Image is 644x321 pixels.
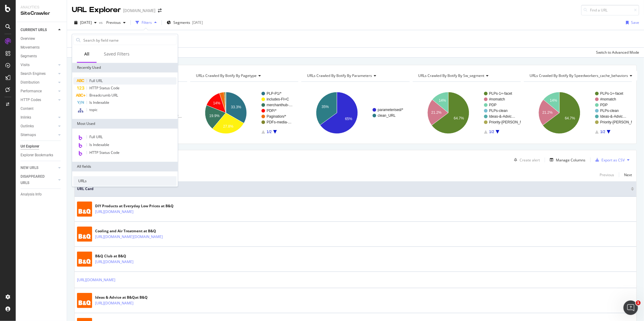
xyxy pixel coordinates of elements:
text: 1/2 [600,130,605,134]
div: Previous [600,172,614,177]
text: 64.7% [565,116,575,120]
a: Movements [21,44,62,51]
svg: A chart. [413,87,521,139]
div: Recently Used [72,63,178,72]
text: parameterised/* [378,108,403,112]
text: 21.2% [542,110,553,115]
text: Priority-[PERSON_NAME]… [489,120,535,124]
a: Content [21,106,62,112]
a: [URL][DOMAIN_NAME][DOMAIN_NAME] [95,234,163,240]
div: Url Explorer [21,143,39,150]
a: HTTP Codes [21,97,56,103]
a: Analysis Info [21,191,62,198]
text: PDFs-media-… [267,120,292,124]
text: includes-FI=C [267,97,289,101]
span: URLs Crawled By Botify By parameters [307,73,372,78]
input: Search by field name [83,36,176,45]
button: Previous [600,171,614,178]
text: PLPs-clean [489,109,508,113]
div: Explorer Bookmarks [21,152,53,158]
button: Switch to Advanced Mode [594,48,639,57]
iframe: Intercom live chat [623,300,638,315]
input: Find a URL [581,5,639,15]
div: SiteCrawler [21,10,62,17]
text: 27.8% [223,124,233,129]
div: [DOMAIN_NAME] [123,8,155,14]
div: DISAPPEARED URLS [21,173,51,186]
a: Sitemaps [21,132,56,138]
text: 21.2% [431,110,441,115]
span: URLs Crawled By Botify By sw_segment [418,73,485,78]
div: Inlinks [21,114,31,121]
text: 14% [213,101,220,105]
div: Overview [21,36,35,42]
h4: URLs Crawled By Botify By speedworkers_cache_behaviors [528,71,637,81]
div: URLs [73,176,177,186]
div: HTTP Codes [21,97,41,103]
a: NEW URLS [21,165,56,171]
div: Create alert [520,157,540,163]
div: Saved Filters [104,51,130,57]
span: Previous [104,20,121,25]
button: Next [624,171,632,178]
img: main image [77,227,92,242]
span: URLs Crawled By Botify By speedworkers_cache_behaviors [530,73,628,78]
h4: URLs Crawled By Botify By sw_segment [417,71,515,81]
text: PLPs-clean [600,109,619,113]
span: URL Card [77,186,630,192]
div: Most Used [72,119,178,129]
h4: URLs Crawled By Botify By parameters [306,71,404,81]
div: Distribution [21,79,40,86]
div: CURRENT URLS [21,27,47,33]
a: DISAPPEARED URLS [21,173,56,186]
div: Content [21,106,34,112]
a: [URL][DOMAIN_NAME] [95,259,133,265]
div: Visits [21,62,30,68]
div: All [84,51,89,57]
text: Ideas-&-Advic… [600,114,626,119]
div: Analytics [21,5,62,10]
button: Manage Columns [547,156,585,164]
div: DIY Products at Everyday Low Prices at B&Q [95,203,174,209]
span: 1 [636,300,641,305]
text: PLP-P1/* [267,91,282,96]
div: Manage Columns [556,157,585,163]
span: HTTP Status Code [89,85,120,91]
a: CURRENT URLS [21,27,56,33]
text: 35% [322,105,329,109]
div: URL Explorer [72,5,121,15]
button: Previous [104,18,128,27]
a: Explorer Bookmarks [21,152,62,158]
text: 64.7% [454,116,464,120]
a: [URL][DOMAIN_NAME] [95,300,133,306]
text: PLPs-1+-facet [600,91,623,96]
div: All fields [72,162,178,171]
img: main image [77,202,92,217]
text: #nomatch [489,97,505,101]
a: [URL][DOMAIN_NAME] [95,209,133,215]
button: Create alert [511,155,540,165]
div: A chart. [524,87,632,139]
text: Pagination/* [267,114,286,119]
span: Segments [173,20,190,25]
div: Analysis Info [21,191,42,198]
div: Performance [21,88,42,94]
button: Save [623,18,639,27]
text: 1/2 [489,130,494,134]
span: Full URL [89,134,103,139]
svg: A chart. [190,87,298,139]
text: Ideas-&-Advic… [489,114,515,119]
div: Cooling and Air Treatment at B&Q [95,228,189,234]
div: NEW URLS [21,165,38,171]
a: Url Explorer [21,143,62,150]
a: Overview [21,36,62,42]
text: PLPs-1+-facet [489,91,512,96]
a: Segments [21,53,62,59]
text: clean_URL [378,113,396,118]
a: Search Engines [21,71,56,77]
span: Is Indexable [89,142,109,147]
text: 65% [345,117,352,121]
div: [DATE] [192,20,203,25]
